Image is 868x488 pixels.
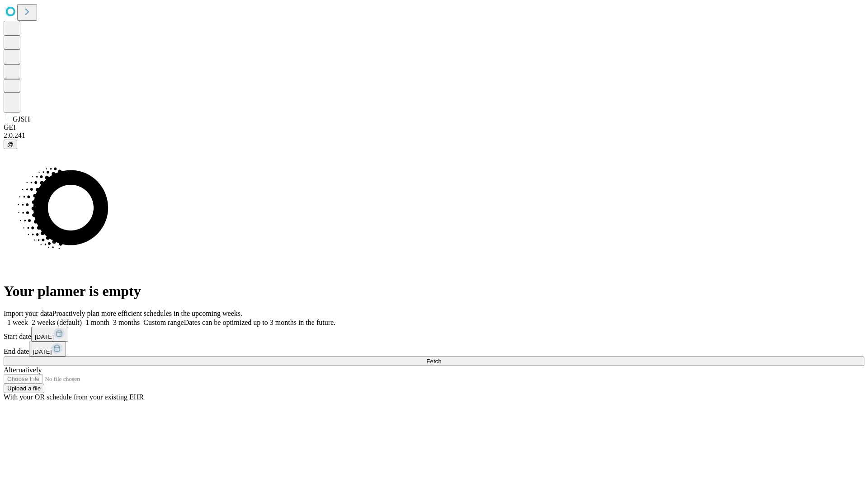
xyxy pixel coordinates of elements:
span: With your OR schedule from your existing EHR [4,393,144,401]
div: GEI [4,123,864,131]
span: Alternatively [4,366,42,374]
span: Custom range [143,319,184,326]
span: Dates can be optimized up to 3 months in the future. [184,319,335,326]
button: [DATE] [29,342,66,357]
div: End date [4,342,864,357]
span: GJSH [13,115,30,123]
div: Start date [4,327,864,342]
h1: Your planner is empty [4,283,864,300]
span: Proactively plan more efficient schedules in the upcoming weeks. [52,310,242,317]
span: [DATE] [33,348,52,355]
span: [DATE] [35,333,54,340]
span: Fetch [426,358,441,365]
button: Upload a file [4,384,44,393]
span: 1 month [85,319,109,326]
button: Fetch [4,357,864,366]
span: 3 months [113,319,140,326]
span: 2 weeks (default) [32,319,82,326]
span: 1 week [7,319,28,326]
span: @ [7,141,14,148]
div: 2.0.241 [4,131,864,140]
span: Import your data [4,310,52,317]
button: @ [4,140,17,149]
button: [DATE] [31,327,68,342]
